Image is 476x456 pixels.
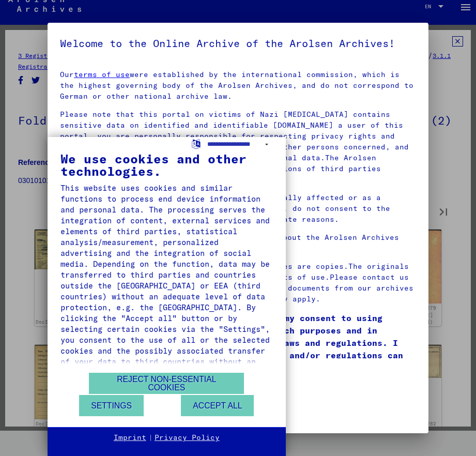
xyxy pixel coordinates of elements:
a: Imprint [114,433,146,443]
a: Privacy Policy [155,433,220,443]
button: Settings [79,395,144,416]
div: We use cookies and other technologies. [60,153,273,177]
button: Reject non-essential cookies [89,373,244,394]
button: Accept all [181,395,254,416]
div: This website uses cookies and similar functions to process end device information and personal da... [60,183,273,378]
